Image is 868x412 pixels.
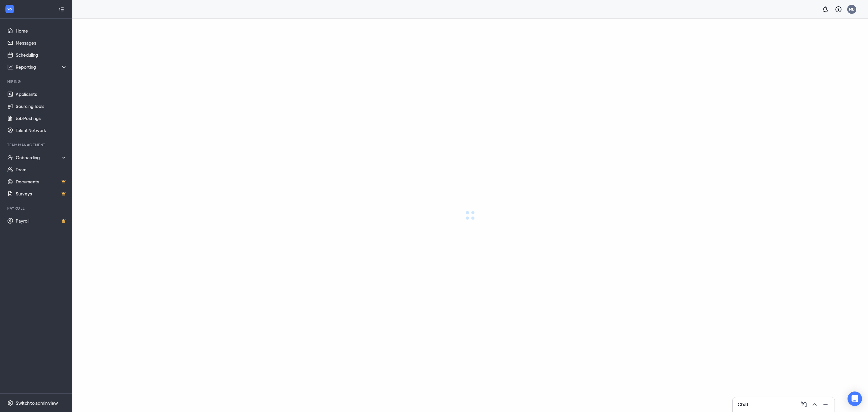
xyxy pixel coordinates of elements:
[798,400,808,409] button: ComposeMessage
[16,100,67,112] a: Sourcing Tools
[820,400,830,409] button: Minimize
[16,64,68,70] div: Reporting
[822,401,829,408] svg: Minimize
[7,6,13,12] svg: WorkstreamLogo
[16,49,67,61] a: Scheduling
[16,37,67,49] a: Messages
[7,206,66,211] div: Payroll
[811,401,818,408] svg: ChevronUp
[7,400,13,406] svg: Settings
[16,154,68,160] div: Onboarding
[16,163,67,176] a: Team
[16,112,67,124] a: Job Postings
[737,401,748,408] h3: Chat
[7,154,13,160] svg: UserCheck
[7,79,66,84] div: Hiring
[16,176,67,188] a: DocumentsCrown
[16,124,67,136] a: Talent Network
[809,400,819,409] button: ChevronUp
[849,7,854,12] div: MB
[7,142,66,147] div: Team Management
[16,400,58,406] div: Switch to admin view
[16,188,67,200] a: SurveysCrown
[7,64,13,70] svg: Analysis
[822,6,829,13] svg: Notifications
[835,6,842,13] svg: QuestionInfo
[58,6,64,12] svg: Collapse
[16,88,67,100] a: Applicants
[848,391,862,406] div: Open Intercom Messenger
[16,25,67,37] a: Home
[16,215,67,227] a: PayrollCrown
[800,401,807,408] svg: ComposeMessage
